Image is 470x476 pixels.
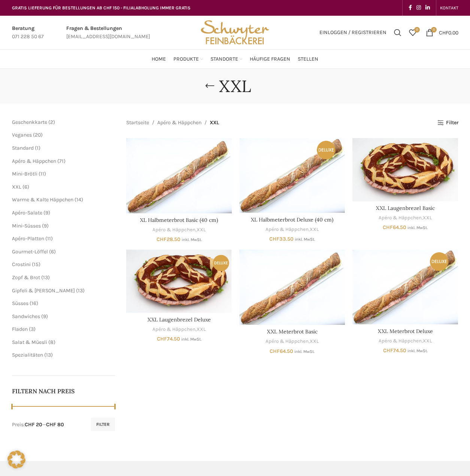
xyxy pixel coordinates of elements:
div: Meine Wunschliste [405,25,420,40]
div: , [352,214,458,222]
div: Main navigation [8,52,462,67]
a: XL Halbmeterbrot Deluxe (40 cm) [251,216,333,223]
span: 16 [31,300,36,306]
span: Sandwiches [12,313,40,320]
a: XL Halbmeterbrot Basic (40 cm) [126,138,232,213]
a: Zopf & Brot [12,274,40,281]
span: 6 [51,248,54,255]
span: CHF 80 [46,421,64,428]
span: CHF [439,29,448,36]
div: , [126,326,232,333]
a: Standard [12,145,34,151]
a: Standorte [210,52,242,67]
a: XXL Laugenbrezel Deluxe [126,250,232,313]
a: XXL [423,338,432,345]
h5: Filtern nach Preis [12,387,115,395]
a: 0 [405,25,420,40]
div: , [239,226,345,233]
span: 6 [24,184,27,190]
span: Home [152,56,166,63]
small: inkl. MwSt. [182,237,202,242]
span: CHF 20 [25,421,42,428]
span: Stellen [298,56,318,63]
span: CHF [383,224,393,231]
a: Süsses [12,300,28,306]
a: Apéro & Häppchen [12,158,56,164]
a: Site logo [198,29,272,35]
span: 9 [44,223,47,229]
span: CHF [157,336,167,342]
span: 8 [50,339,54,345]
a: Apéro & Häppchen [157,119,201,127]
a: XL Halbmeterbrot Basic (40 cm) [140,217,218,223]
a: Apéro-Salate [12,210,42,216]
div: Secondary navigation [436,0,462,15]
a: Produkte [173,52,203,67]
span: 9 [45,210,48,216]
a: XXL [197,326,206,333]
a: Apéro-Platten [12,235,44,242]
img: Bäckerei Schwyter [198,16,272,49]
span: 3 [31,326,34,332]
span: Produkte [173,56,199,63]
a: Spezialitäten [12,352,43,358]
a: Veganes [12,132,32,138]
span: GRATIS LIEFERUNG FÜR BESTELLUNGEN AB CHF 150 - FILIALABHOLUNG IMMER GRATIS [12,5,191,10]
bdi: 33.50 [269,236,294,242]
a: XXL Meterbrot Deluxe [378,328,433,335]
button: Filter [91,418,115,431]
a: Suchen [390,25,405,40]
span: Einloggen / Registrieren [319,30,386,35]
small: inkl. MwSt. [294,349,315,354]
a: XXL Meterbrot Basic [239,250,345,325]
a: Apéro & Häppchen [379,338,422,345]
a: Apéro & Häppchen [379,214,422,222]
div: , [352,338,458,345]
small: inkl. MwSt. [407,348,428,353]
span: KONTAKT [440,5,458,10]
a: Crostini [12,261,31,268]
span: 1 [37,145,39,151]
a: XXL Laugenbrezel Basic [376,205,435,211]
a: Go back [200,79,219,94]
span: 15 [34,261,39,268]
span: 13 [43,274,48,281]
a: Gourmet-Löffel [12,248,48,255]
div: Preis: — [12,421,64,428]
span: 13 [78,287,83,294]
span: Fladen [12,326,28,332]
a: Apéro & Häppchen [266,226,309,233]
a: Salat & Müesli [12,339,47,345]
a: Mini-Brötli [12,171,37,177]
span: 20 [35,132,41,138]
a: Mini-Süsses [12,223,41,229]
span: 13 [46,352,51,358]
span: Häufige Fragen [250,56,290,63]
a: XXL Meterbrot Basic [267,328,318,335]
a: Geschenkkarte [12,119,47,125]
span: XXL [210,119,219,127]
span: 2 [50,119,53,125]
a: Warme & Kalte Häppchen [12,196,73,203]
span: XXL [12,184,21,190]
a: Startseite [126,119,149,127]
a: XXL [310,226,319,233]
a: XXL [423,214,432,222]
bdi: 74.50 [157,336,180,342]
bdi: 74.50 [383,347,406,354]
span: Standorte [210,56,238,63]
a: XXL Laugenbrezel Deluxe [148,316,211,323]
a: XXL Meterbrot Deluxe [352,250,458,324]
a: XXL [197,226,206,234]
